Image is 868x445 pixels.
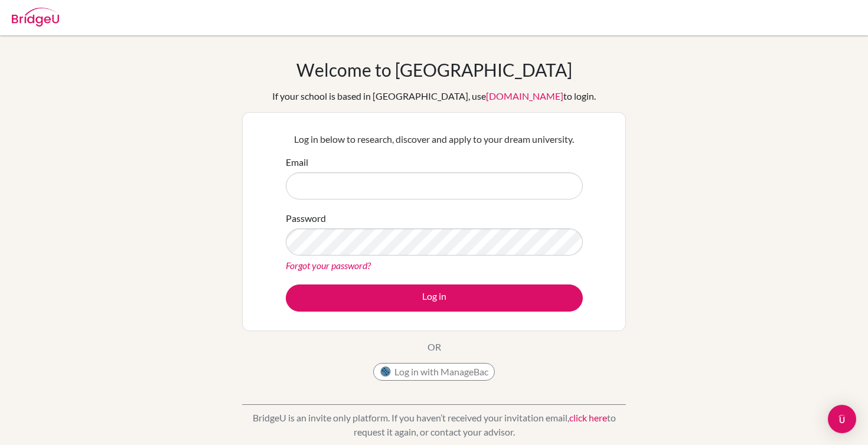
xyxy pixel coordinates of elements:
div: Open Intercom Messenger [828,405,856,433]
div: If your school is based in [GEOGRAPHIC_DATA], use to login. [272,89,596,103]
img: Bridge-U [12,8,59,27]
h1: Welcome to [GEOGRAPHIC_DATA] [296,59,572,80]
button: Log in [286,284,583,312]
a: [DOMAIN_NAME] [486,90,563,102]
a: click here [569,412,607,423]
p: BridgeU is an invite only platform. If you haven’t received your invitation email, to request it ... [242,411,626,439]
label: Email [286,155,308,169]
a: Forgot your password? [286,260,371,271]
button: Log in with ManageBac [373,363,495,381]
p: OR [428,340,441,354]
p: Log in below to research, discover and apply to your dream university. [286,132,583,146]
label: Password [286,211,326,225]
